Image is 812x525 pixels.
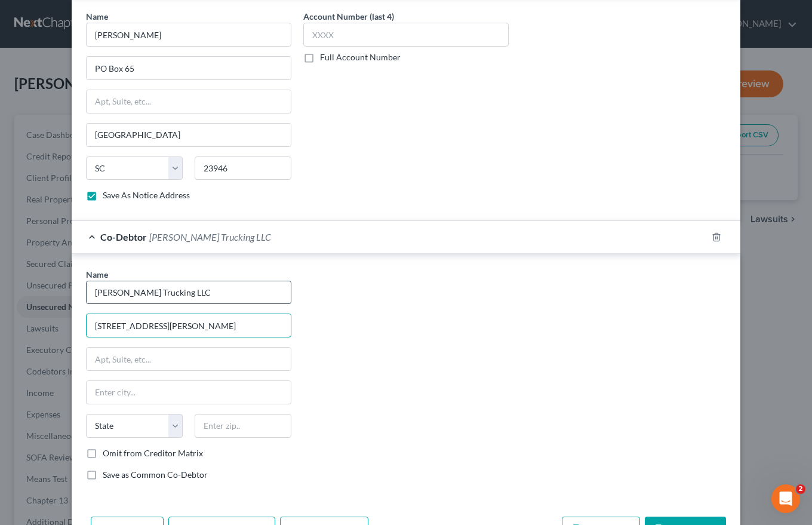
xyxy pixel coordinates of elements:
input: Enter city... [87,381,291,404]
input: Search by name... [86,23,291,47]
span: [PERSON_NAME] Trucking LLC [149,231,271,242]
label: Full Account Number [320,51,401,63]
input: Apt, Suite, etc... [87,348,291,370]
span: Co-Debtor [100,231,147,242]
label: Save As Notice Address [103,189,190,201]
input: Enter city... [87,124,291,146]
input: Enter address... [87,314,291,337]
input: Enter zip.. [195,156,291,180]
input: Enter address... [87,57,291,79]
input: Enter name... [87,281,291,304]
label: Omit from Creditor Matrix [103,447,203,459]
span: 2 [796,484,805,494]
iframe: Intercom live chat [771,484,800,513]
label: Save as Common Co-Debtor [103,469,208,481]
input: Enter zip.. [195,414,291,438]
input: XXXX [303,23,509,47]
span: Name [86,269,108,280]
label: Account Number (last 4) [303,10,394,23]
span: Name [86,11,108,22]
input: Apt, Suite, etc... [87,90,291,113]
